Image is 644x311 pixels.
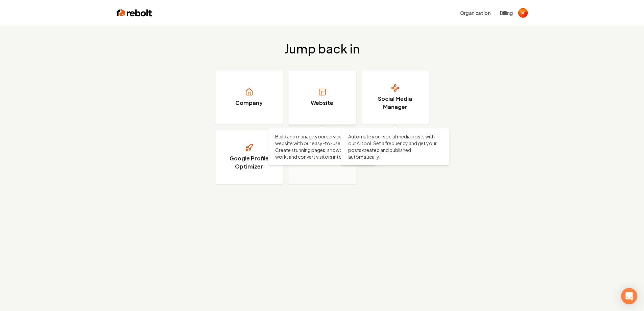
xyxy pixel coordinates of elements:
[348,133,442,160] p: Automate your social media posts with our AI tool. Set a frequency and get your posts created and...
[456,7,495,19] button: Organization
[500,9,513,16] button: Billing
[311,99,333,107] h3: Website
[224,154,275,171] h3: Google Profile Optimizer
[215,130,283,184] a: Google Profile Optimizer
[370,95,421,111] h3: Social Media Manager
[235,99,263,107] h3: Company
[285,42,360,55] h2: Jump back in
[117,8,152,18] img: Rebolt Logo
[518,8,528,18] button: Open user button
[288,70,356,125] a: Website
[361,70,429,125] a: Social Media Manager
[275,133,369,160] p: Build and manage your service business website with our easy-to-use editor. Create stunning pages...
[518,8,528,18] img: Bailey Paraspolo
[215,70,283,125] a: Company
[621,288,637,304] div: Open Intercom Messenger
